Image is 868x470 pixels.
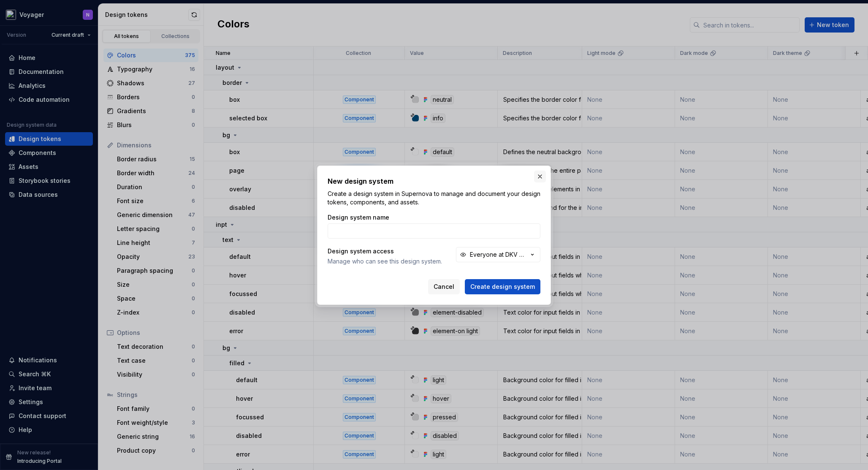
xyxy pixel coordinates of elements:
span: Create design system [470,283,535,291]
label: Design system name [328,213,389,222]
span: Cancel [434,283,454,291]
label: Design system access [328,247,394,255]
p: Create a design system in Supernova to manage and document your design tokens, components, and as... [328,190,540,206]
span: Manage who can see this design system. [328,257,448,266]
h2: New design system [328,176,540,186]
button: Cancel [428,279,460,294]
button: Create design system [465,279,540,294]
button: Everyone at DKV Mobility [456,247,540,262]
div: Everyone at DKV Mobility [470,250,528,259]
